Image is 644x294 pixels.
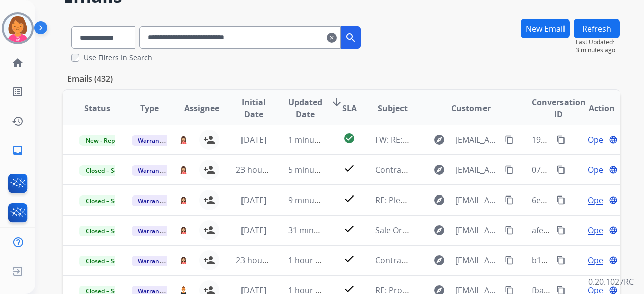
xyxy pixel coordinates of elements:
[588,164,608,176] span: Open
[4,14,32,42] img: avatar
[140,102,159,114] span: Type
[79,135,125,146] span: New - Reply
[343,223,355,235] mat-icon: check
[180,226,187,234] img: agent-avatar
[343,162,355,174] mat-icon: check
[203,164,215,176] mat-icon: person_add
[588,254,608,266] span: Open
[180,136,187,144] img: agent-avatar
[180,256,187,264] img: agent-avatar
[433,194,445,206] mat-icon: explore
[455,164,499,176] span: [EMAIL_ADDRESS][DOMAIN_NAME]
[79,226,135,236] span: Closed – Solved
[327,32,337,44] mat-icon: clear
[236,96,272,120] span: Initial Date
[609,195,618,205] mat-icon: language
[455,194,499,206] span: [EMAIL_ADDRESS][DOMAIN_NAME]
[455,254,499,266] span: [EMAIL_ADDRESS][DOMAIN_NAME]
[331,96,343,108] mat-icon: arrow_downward
[180,166,187,174] img: agent-avatar
[12,57,24,69] mat-icon: home
[342,102,357,114] span: SLA
[203,134,215,146] mat-icon: person_add
[532,96,586,120] span: Conversation ID
[343,192,355,205] mat-icon: check
[288,194,342,206] span: 9 minutes ago
[609,256,618,265] mat-icon: language
[12,115,24,127] mat-icon: history
[288,164,342,175] span: 5 minutes ago
[241,134,266,145] span: [DATE]
[343,253,355,265] mat-icon: check
[180,196,187,204] img: agent-avatar
[236,255,286,266] span: 23 hours ago
[288,96,323,120] span: Updated Date
[203,194,215,206] mat-icon: person_add
[375,134,552,145] span: FW: RE: [ thread::3bbaD8igC1uGw3HCtlwDizk:: ]
[609,226,618,235] mat-icon: language
[203,224,215,236] mat-icon: person_add
[609,135,618,144] mat-icon: language
[12,144,24,156] mat-icon: inbox
[505,226,514,235] mat-icon: content_copy
[588,134,608,146] span: Open
[79,165,135,176] span: Closed – Solved
[132,135,184,146] span: Warranty Ops
[588,224,608,236] span: Open
[451,102,491,114] span: Customer
[12,86,24,98] mat-icon: list_alt
[241,225,266,236] span: [DATE]
[588,276,634,288] p: 0.20.1027RC
[455,224,499,236] span: [EMAIL_ADDRESS][DOMAIN_NAME]
[609,165,618,174] mat-icon: language
[63,73,117,85] p: Emails (432)
[288,225,347,236] span: 31 minutes ago
[556,256,566,265] mat-icon: content_copy
[132,195,184,206] span: Warranty Ops
[433,254,445,266] mat-icon: explore
[505,165,514,174] mat-icon: content_copy
[576,46,620,54] span: 3 minutes ago
[505,135,514,144] mat-icon: content_copy
[132,226,184,236] span: Warranty Ops
[203,254,215,266] mat-icon: person_add
[556,226,566,235] mat-icon: content_copy
[433,134,445,146] mat-icon: explore
[132,165,184,176] span: Warranty Ops
[288,255,330,266] span: 1 hour ago
[556,165,566,174] mat-icon: content_copy
[236,164,286,175] span: 23 hours ago
[132,256,184,266] span: Warranty Ops
[568,90,620,126] th: Action
[433,164,445,176] mat-icon: explore
[433,224,445,236] mat-icon: explore
[378,102,408,114] span: Subject
[574,19,620,38] button: Refresh
[184,102,219,114] span: Assignee
[576,38,620,46] span: Last Updated:
[288,134,338,145] span: 1 minute ago
[556,135,566,144] mat-icon: content_copy
[505,195,514,205] mat-icon: content_copy
[588,194,608,206] span: Open
[84,102,110,114] span: Status
[343,132,355,144] mat-icon: check_circle
[505,256,514,265] mat-icon: content_copy
[345,32,357,44] mat-icon: search
[455,134,499,146] span: [EMAIL_ADDRESS][DOMAIN_NAME]
[521,19,570,38] button: New Email
[84,53,152,63] label: Use Filters In Search
[556,195,566,205] mat-icon: content_copy
[79,195,135,206] span: Closed – Solved
[241,194,266,206] span: [DATE]
[79,256,135,266] span: Closed – Solved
